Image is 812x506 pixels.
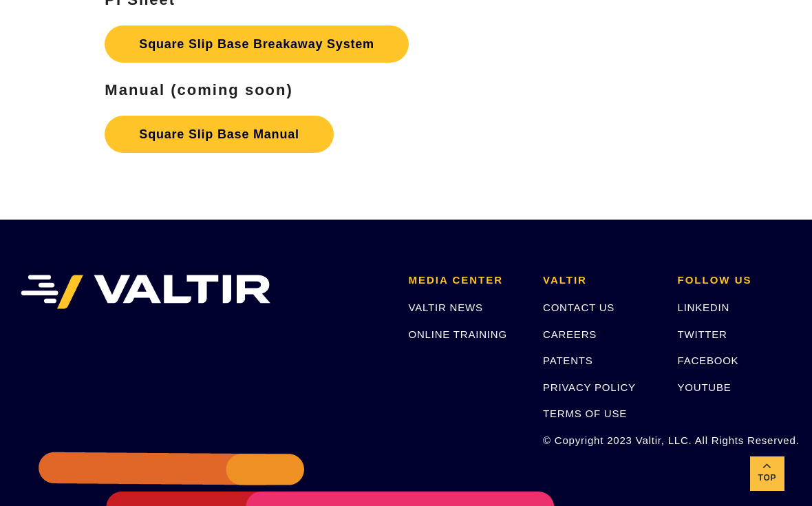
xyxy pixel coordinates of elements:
[409,275,523,286] h2: MEDIA CENTER
[678,381,731,393] a: YOUTUBE
[678,302,730,313] a: LINKEDIN
[543,328,597,340] a: CAREERS
[678,328,727,340] a: TWITTER
[543,408,627,419] a: TERMS OF USE
[409,328,507,340] a: ONLINE TRAINING
[543,432,657,448] p: © Copyright 2023 Valtir, LLC. All Rights Reserved.
[105,81,292,98] strong: Manual (coming soon)
[543,381,636,393] a: PRIVACY POLICY
[750,456,784,491] a: Top
[105,25,409,63] a: Square Slip Base Breakaway System
[543,355,593,366] a: PATENTS
[21,275,270,309] img: VALTIR
[678,355,739,366] a: FACEBOOK
[409,302,483,313] a: VALTIR NEWS
[543,275,657,286] h2: VALTIR
[678,275,792,286] h2: FOLLOW US
[543,302,615,313] a: CONTACT US
[750,470,784,486] span: Top
[105,116,333,153] a: Square Slip Base Manual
